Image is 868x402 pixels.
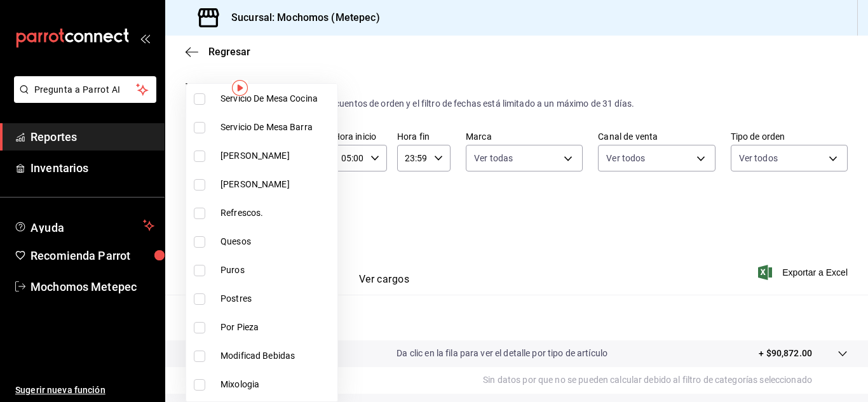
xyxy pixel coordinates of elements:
span: Mixologia [220,378,332,391]
span: Por Pieza [220,321,332,334]
span: Puros [220,264,332,277]
span: [PERSON_NAME] [220,178,332,191]
span: Refrescos. [220,206,332,220]
span: [PERSON_NAME] [220,149,332,163]
span: Quesos [220,235,332,248]
span: Servicio De Mesa Cocina [220,92,332,105]
span: Modificad Bebidas [220,349,332,363]
img: Tooltip marker [232,80,248,96]
span: Postres [220,292,332,305]
span: Servicio De Mesa Barra [220,121,332,134]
